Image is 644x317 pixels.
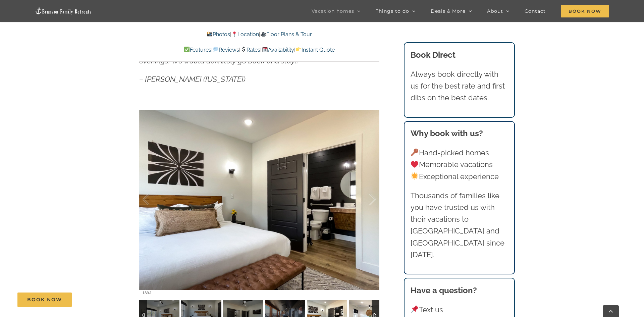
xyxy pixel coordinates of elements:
[411,285,477,295] strong: Have a question?
[17,293,72,307] a: Book Now
[411,190,508,261] p: Thousands of families like you have trusted us with their vacations to [GEOGRAPHIC_DATA] and [GEO...
[411,149,418,156] img: 🔑
[411,172,418,180] img: 🌟
[232,32,237,37] img: 📍
[296,47,301,52] img: 👉
[139,30,379,39] p: | |
[296,47,335,53] a: Instant Quote
[27,297,62,303] span: Book Now
[411,68,508,104] p: Always book directly with us for the best rate and first dibs on the best dates.
[376,9,409,13] span: Things to do
[261,32,266,37] img: 🎥
[213,47,239,53] a: Reviews
[487,9,503,13] span: About
[431,9,466,13] span: Deals & More
[260,31,312,38] a: Floor Plans & Tour
[561,5,609,17] span: Book Now
[207,32,212,37] img: 📸
[411,50,455,60] b: Book Direct
[139,75,246,84] em: – [PERSON_NAME] ([US_STATE])
[35,7,92,15] img: Branson Family Retreats Logo
[411,127,508,140] h3: Why book with us?
[240,47,260,53] a: Rates
[184,47,190,52] img: ✅
[262,47,294,53] a: Availability
[184,47,211,53] a: Features
[312,9,354,13] span: Vacation homes
[411,147,508,182] p: Hand-picked homes Memorable vacations Exceptional experience
[139,33,368,65] em: This place was beautiful and as pictures state! Very clean and was perfect for our family needs! ...
[241,47,246,52] img: 💲
[139,46,379,54] p: | | | |
[411,161,418,168] img: ❤️
[411,306,418,313] img: 📌
[525,9,546,13] span: Contact
[206,31,230,38] a: Photos
[262,47,268,52] img: 📆
[231,31,259,38] a: Location
[213,47,218,52] img: 💬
